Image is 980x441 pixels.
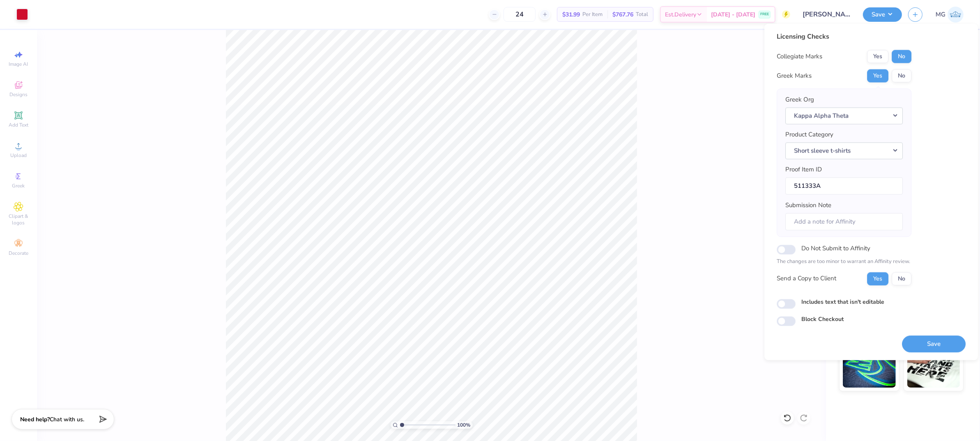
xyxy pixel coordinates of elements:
span: Designs [9,91,28,98]
span: Total [636,10,648,19]
span: Per Item [582,10,603,19]
span: Add Text [9,122,28,128]
span: MG [936,10,945,19]
button: Save [902,335,966,352]
span: Decorate [9,250,28,256]
p: The changes are too minor to warrant an Affinity review. [777,258,911,266]
label: Proof Item ID [785,165,822,175]
strong: Need help? [20,416,50,423]
span: Greek [12,182,25,189]
button: No [892,50,911,63]
label: Submission Note [785,201,831,210]
span: Chat with us. [50,416,84,423]
span: Est. Delivery [665,10,696,19]
button: No [892,69,911,83]
span: 100 % [458,421,471,429]
label: Product Category [785,130,833,140]
button: No [892,272,911,285]
button: Kappa Alpha Theta [785,107,903,124]
span: Clipart & logos [4,213,33,226]
div: Greek Marks [777,71,812,81]
span: [DATE] - [DATE] [711,10,755,19]
button: Save [863,7,902,22]
span: $767.76 [612,10,633,19]
input: Add a note for Affinity [785,213,903,231]
div: Collegiate Marks [777,52,822,61]
span: $31.99 [562,10,580,19]
button: Yes [867,69,888,83]
label: Includes text that isn't editable [801,298,884,306]
label: Do Not Submit to Affinity [801,243,870,254]
div: Licensing Checks [777,32,911,42]
img: Glow in the Dark Ink [843,346,896,388]
button: Short sleeve t-shirts [785,142,903,159]
input: – – [504,7,536,22]
span: FREE [760,12,769,17]
input: Untitled Design [796,6,857,23]
span: Image AI [9,61,28,67]
span: Upload [10,152,27,159]
img: Mary Grace [948,7,964,23]
button: Yes [867,272,888,285]
div: Send a Copy to Client [777,274,836,284]
img: Water based Ink [907,346,960,388]
a: MG [936,7,964,23]
label: Block Checkout [801,315,844,323]
label: Greek Org [785,95,814,105]
button: Yes [867,50,888,63]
